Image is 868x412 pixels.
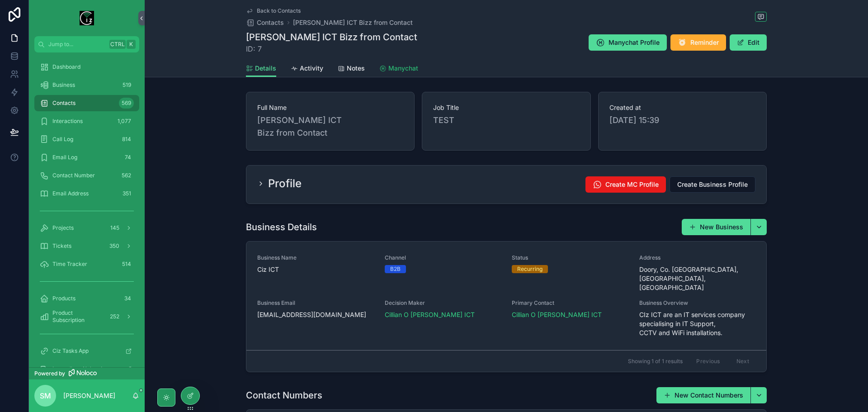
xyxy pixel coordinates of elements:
a: Log calls to Noloco! [34,361,139,377]
span: Dashboard [52,63,80,71]
span: Back to Contacts [257,7,301,14]
span: SM [40,390,51,401]
a: Products34 [34,290,139,307]
div: 562 [119,170,134,181]
a: Manychat [379,60,418,78]
button: Jump to...CtrlK [34,36,139,52]
a: Powered by [29,367,145,379]
span: Job Title [433,103,579,112]
span: Address [639,254,756,261]
span: Jump to... [48,41,106,48]
span: Time Tracker [52,260,87,268]
div: 519 [120,80,134,90]
a: Contact Number562 [34,167,139,184]
span: Create MC Profile [605,180,659,189]
div: 252 [107,311,122,322]
a: Cillian O [PERSON_NAME] ICT [385,310,475,319]
a: Back to Contacts [246,7,301,14]
div: 814 [119,134,134,145]
button: Create MC Profile [585,176,666,193]
div: 34 [122,293,134,304]
div: 569 [119,98,134,109]
a: Contacts569 [34,95,139,111]
span: [PERSON_NAME] ICT Bizz from Contact [257,114,403,139]
div: 1,077 [115,116,134,127]
span: Projects [52,224,74,232]
div: 145 [108,223,122,233]
a: Ciz Tasks App [34,343,139,359]
p: [PERSON_NAME] [63,391,115,400]
span: CIz ICT are an IT services company specialising in IT Support, CCTV and WiFi installations. [639,310,756,337]
span: ID: 7 [246,43,417,54]
a: Notes [338,60,365,78]
a: Tickets350 [34,238,139,254]
img: App logo [80,11,94,25]
div: 514 [119,259,134,270]
h1: [PERSON_NAME] ICT Bizz from Contact [246,31,417,43]
h1: Contact Numbers [246,389,322,402]
span: Contacts [52,99,75,107]
span: K [127,41,135,48]
div: scrollable content [29,52,145,367]
a: Email Address351 [34,185,139,202]
span: Ciz ICT [257,265,374,274]
span: Call Log [52,136,73,143]
span: Contacts [257,18,284,27]
span: Activity [300,64,323,73]
span: [DATE] 15:39 [609,114,755,127]
span: Email Log [52,154,77,161]
span: Business Email [257,299,374,307]
h2: Profile [268,176,302,191]
a: Business NameCiz ICTChannelB2BStatusRecurringAddressDoory, Co. [GEOGRAPHIC_DATA], [GEOGRAPHIC_DAT... [246,242,766,350]
a: Interactions1,077 [34,113,139,129]
a: Business519 [34,77,139,93]
span: Powered by [34,370,65,377]
span: Create Business Profile [677,180,748,189]
div: 350 [107,241,122,251]
span: Ciz Tasks App [52,347,89,355]
span: Manychat [388,64,418,73]
span: Details [255,64,276,73]
a: New Contact Numbers [656,387,750,403]
a: Projects145 [34,220,139,236]
a: Time Tracker514 [34,256,139,272]
span: Interactions [52,118,83,125]
button: Edit [730,34,767,51]
a: Cillian O [PERSON_NAME] ICT [512,310,602,319]
span: Product Subscription [52,309,104,324]
span: [EMAIL_ADDRESS][DOMAIN_NAME] [257,310,374,319]
span: TEST [433,114,579,127]
button: Create Business Profile [670,176,755,193]
div: 74 [122,152,134,163]
button: New Business [682,219,750,235]
span: Products [52,295,75,302]
span: Showing 1 of 1 results [628,358,683,365]
span: Manychat Profile [609,38,660,47]
span: Tickets [52,242,71,250]
a: [PERSON_NAME] ICT Bizz from Contact [293,18,413,27]
span: Business [52,81,75,89]
span: Decision Maker [385,299,501,307]
span: Business Overview [639,299,756,307]
a: Activity [291,60,323,78]
a: Details [246,60,276,77]
button: Reminder [670,34,726,51]
div: Recurring [517,265,542,273]
a: Dashboard [34,59,139,75]
span: Doory, Co. [GEOGRAPHIC_DATA], [GEOGRAPHIC_DATA], [GEOGRAPHIC_DATA] [639,265,756,292]
a: Call Log814 [34,131,139,147]
span: Primary Contact [512,299,628,307]
span: Log calls to Noloco! [52,365,102,373]
a: Email Log74 [34,149,139,166]
button: Manychat Profile [589,34,667,51]
span: Business Name [257,254,374,261]
span: Notes [347,64,365,73]
span: Full Name [257,103,403,112]
span: Ctrl [109,40,126,49]
span: Created at [609,103,755,112]
h1: Business Details [246,221,317,233]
